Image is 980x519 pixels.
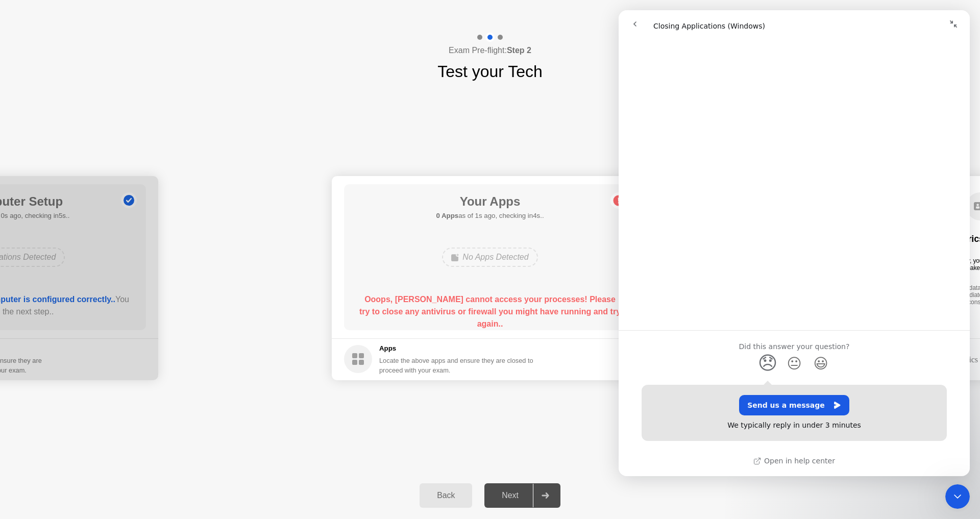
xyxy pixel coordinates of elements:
[619,10,970,476] iframe: Intercom live chat
[379,356,534,375] div: Locate the above apps and ensure they are closed to proceed with your exam.
[379,343,534,354] h5: Apps
[420,483,472,508] button: Back
[436,212,458,219] b: 0 Apps
[442,248,537,267] div: No Apps Detected
[449,44,531,57] h4: Exam Pre-flight:
[487,491,533,500] div: Next
[437,59,543,84] h1: Test your Tech
[507,46,531,55] b: Step 2
[423,491,469,500] div: Back
[945,484,970,509] iframe: Intercom live chat
[359,295,621,328] b: Ooops, [PERSON_NAME] cannot access your processes! Please try to close any antivirus or firewall ...
[436,192,544,211] h1: Your Apps
[484,483,560,508] button: Next
[436,211,544,221] h5: as of 1s ago, checking in4s..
